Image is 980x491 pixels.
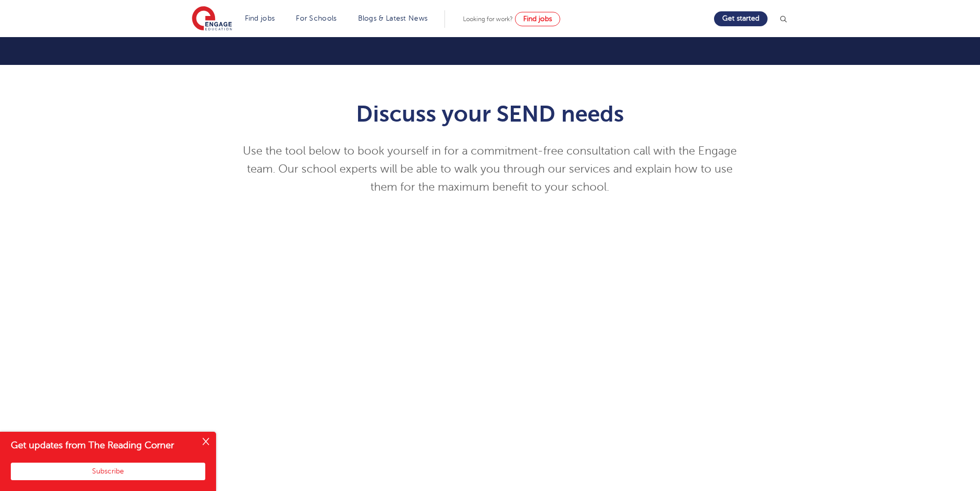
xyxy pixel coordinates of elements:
button: Close [195,432,216,452]
a: Get started [714,11,768,26]
a: For Schools [296,14,336,22]
button: Subscribe [11,463,205,480]
h4: Get updates from The Reading Corner [11,439,194,452]
a: Find jobs [245,14,275,22]
a: Blogs & Latest News [358,14,428,22]
span: Looking for work? [463,15,513,23]
p: Use the tool below to book yourself in for a commitment-free consultation call with the Engage te... [238,142,742,196]
h1: Discuss your SEND needs [238,101,742,127]
a: Find jobs [515,12,560,26]
img: Engage Education [192,6,232,32]
span: Find jobs [523,15,552,23]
